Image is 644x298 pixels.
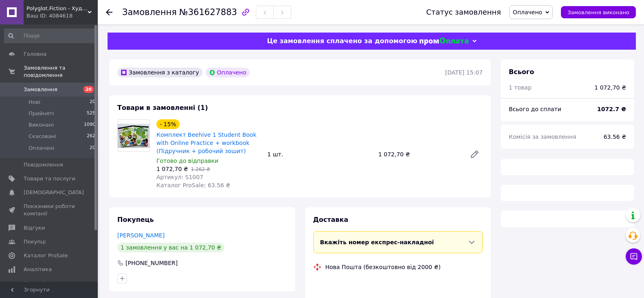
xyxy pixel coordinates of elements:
span: Виконані [29,121,54,129]
span: 20 [84,86,94,93]
div: 1 замовлення у вас на 1 072,70 ₴ [117,243,224,252]
span: [DEMOGRAPHIC_DATA] [24,189,84,196]
button: Замовлення виконано [561,6,636,18]
span: Всього [509,68,534,76]
div: 1 шт. [264,149,375,160]
span: Каталог ProSale: 63.56 ₴ [156,182,230,188]
span: Це замовлення сплачено за допомогою [267,37,417,45]
div: [PHONE_NUMBER] [125,259,178,267]
span: Повідомлення [24,161,63,169]
span: 1 072,70 ₴ [156,166,188,172]
span: Покупці [24,238,46,245]
div: Замовлення з каталогу [117,68,202,77]
span: Замовлення [24,86,57,93]
span: Покупець [117,216,154,223]
div: Статус замовлення [426,8,501,16]
span: Каталог ProSale [24,252,68,259]
div: 1 072,70 ₴ [594,83,626,92]
span: Доставка [313,216,349,223]
span: Аналітика [24,266,52,273]
span: Товари та послуги [24,175,75,182]
span: Скасовані [29,133,56,140]
span: Нові [29,99,40,106]
span: 63.56 ₴ [604,134,626,140]
div: - 15% [156,119,180,129]
span: 262 [87,133,95,140]
span: Комісія за замовлення [509,134,576,140]
span: Показники роботи компанії [24,203,75,217]
span: Прийняті [29,110,54,117]
span: Замовлення [122,7,177,17]
img: Комплект Beehive 1 Student Book with Online Practice + workbook (Підручник + робочий зошит) [118,124,149,148]
div: Ваш ID: 4084618 [26,12,98,20]
span: 1 262 ₴ [191,167,210,172]
span: Артикул: S1007 [156,174,203,180]
div: Повернутися назад [106,8,112,16]
span: Всього до сплати [509,106,561,112]
button: Чат з покупцем [626,248,642,265]
a: Редагувати [466,146,483,162]
span: Головна [24,50,46,58]
span: Оплачені [29,145,54,152]
b: 1072.7 ₴ [597,106,626,112]
a: [PERSON_NAME] [117,232,165,239]
span: Готово до відправки [156,158,218,164]
div: Нова Пошта (безкоштовно від 2000 ₴) [323,263,443,271]
span: Оплачено [513,9,542,15]
span: Товари в замовленні (1) [117,104,208,112]
span: Замовлення та повідомлення [24,64,98,79]
span: 20 [90,99,95,106]
a: Комплект Beehive 1 Student Book with Online Practice + workbook (Підручник + робочий зошит) [156,131,257,154]
span: Polyglot.Fiction - Художня література без кордонів! [26,5,88,12]
img: evopay logo [420,37,468,45]
span: 525 [87,110,95,117]
span: 1090 [84,121,95,129]
span: 20 [90,145,95,152]
span: Відгуки [24,224,45,232]
span: Управління сайтом [24,280,75,294]
div: 1 072,70 ₴ [375,149,463,160]
span: Вкажіть номер експрес-накладної [320,239,434,245]
span: 1 товар [509,84,532,91]
span: Замовлення виконано [567,9,629,15]
div: Оплачено [206,68,250,77]
time: [DATE] 15:07 [445,69,483,76]
span: №361627883 [179,7,237,17]
input: Пошук [4,28,96,43]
